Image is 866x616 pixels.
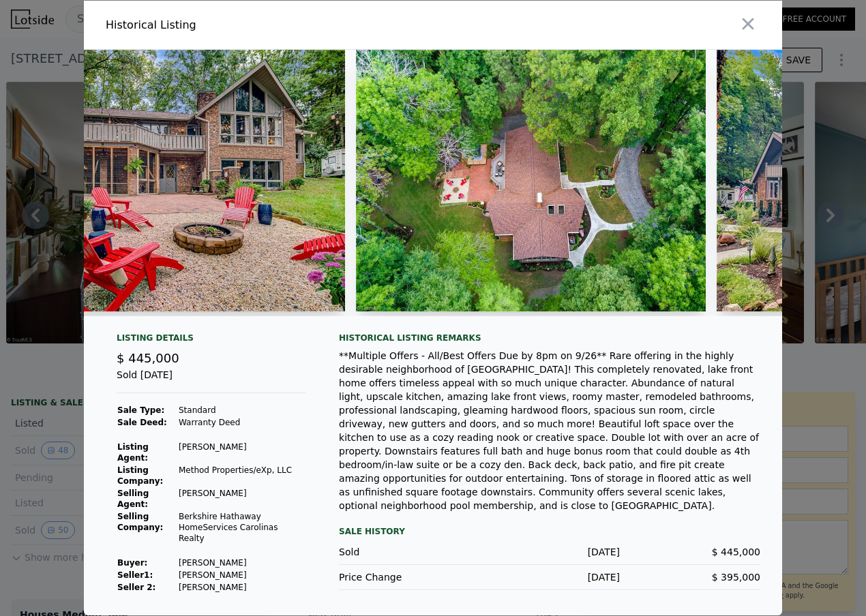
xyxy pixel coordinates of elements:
[339,349,760,512] div: **Multiple Offers - All/Best Offers Due by 8pm on 9/26** Rare offering in the highly desirable ne...
[178,441,306,464] td: [PERSON_NAME]
[178,510,306,544] td: Berkshire Hathaway HomeServices Carolinas Realty
[339,523,760,540] div: Sale History
[178,404,306,416] td: Standard
[479,545,620,559] div: [DATE]
[117,351,179,365] span: $ 445,000
[178,487,306,510] td: [PERSON_NAME]
[356,50,706,311] img: Property Img
[117,489,149,509] strong: Selling Agent:
[178,581,306,594] td: [PERSON_NAME]
[117,368,306,393] div: Sold [DATE]
[339,570,479,584] div: Price Change
[117,558,147,568] strong: Buyer :
[117,405,164,415] strong: Sale Type:
[712,572,760,583] span: $ 395,000
[178,464,306,487] td: Method Properties/eXp, LLC
[117,465,163,486] strong: Listing Company:
[178,416,306,429] td: Warranty Deed
[117,442,149,463] strong: Listing Agent:
[712,546,760,557] span: $ 445,000
[117,570,153,580] strong: Seller 1 :
[117,512,163,532] strong: Selling Company:
[479,570,620,584] div: [DATE]
[106,17,428,33] div: Historical Listing
[178,557,306,569] td: [PERSON_NAME]
[339,333,760,343] div: Historical Listing remarks
[339,545,479,559] div: Sold
[117,583,155,592] strong: Seller 2:
[178,569,306,581] td: [PERSON_NAME]
[117,333,306,349] div: Listing Details
[117,418,167,427] strong: Sale Deed:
